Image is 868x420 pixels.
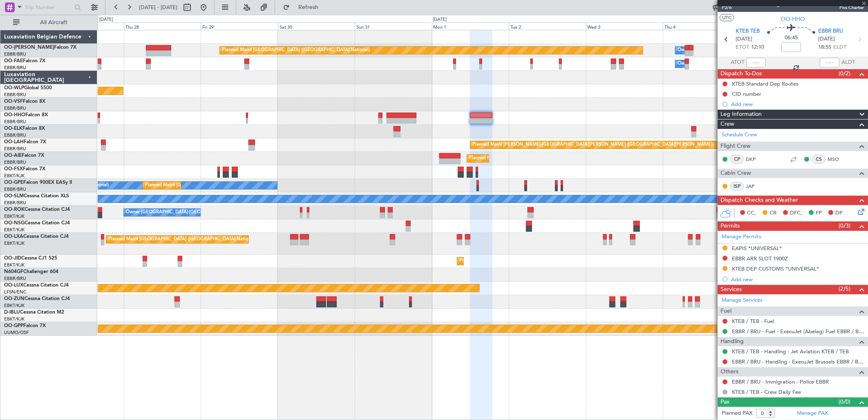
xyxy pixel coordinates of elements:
[746,156,764,163] a: DKP
[732,80,799,87] div: KTEB Standard Dep Routes
[732,328,864,335] a: EBBR / BRU - Fuel - ExecuJet (Abelag) Fuel EBBR / BRU
[678,44,733,56] div: Owner Melsbroek Air Base
[4,194,24,199] span: OO-SLM
[4,126,45,131] a: OO-ELKFalcon 8X
[124,23,201,30] div: Thu 28
[720,307,732,316] span: Fuel
[730,182,744,191] div: ISP
[722,4,741,11] span: P2/6
[586,23,663,30] div: Wed 3
[25,1,72,14] input: Trip Number
[678,58,733,70] div: Owner Melsbroek Air Base
[839,285,850,293] span: (2/5)
[731,276,864,283] div: Add new
[732,255,788,262] div: EBBR ARR SLOT 1900Z
[4,283,23,288] span: OO-LUX
[4,186,26,192] a: EBBR/BRU
[4,159,26,165] a: EBBR/BRU
[4,167,23,172] span: OO-FSX
[9,16,89,29] button: All Aircraft
[4,99,45,104] a: OO-VSFFalcon 8X
[732,265,819,272] div: KTEB DEP CUSTOMS *UNIVERSAL*
[4,262,25,268] a: EBKT/KJK
[785,34,798,42] span: 06:45
[4,105,26,111] a: EBBR/BRU
[4,234,23,239] span: OO-LXA
[4,86,24,90] span: OO-WLP
[722,131,757,139] a: Schedule Crew
[790,209,802,217] span: DFC,
[4,126,22,131] span: OO-ELK
[4,310,64,315] a: D-IBLUCessna Citation M2
[4,269,58,274] a: N604GFChallenger 604
[4,221,25,226] span: OO-NSG
[4,283,69,288] a: OO-LUXCessna Citation CJ4
[720,337,744,346] span: Handling
[4,59,23,63] span: OO-FAE
[4,45,54,50] span: OO-[PERSON_NAME]
[4,146,26,152] a: EBBR/BRU
[433,16,447,23] div: [DATE]
[4,99,23,104] span: OO-VSF
[732,348,849,355] a: KTEB / TEB - Handling - Jet Aviation KTEB / TEB
[720,142,751,151] span: Flight Crew
[4,92,26,98] a: EBBR/BRU
[21,20,86,25] span: All Aircraft
[4,180,72,185] a: OO-GPEFalcon 900EX EASy II
[751,43,764,52] span: 12:10
[720,285,742,294] span: Services
[4,113,48,117] a: OO-HHOFalcon 8X
[99,16,113,23] div: [DATE]
[4,86,52,90] a: OO-WLPGlobal 5500
[4,167,45,172] a: OO-FSXFalcon 7X
[732,388,801,395] a: KTEB / TEB - Crew Daily Fee
[720,221,740,231] span: Permits
[4,119,26,125] a: EBBR/BRU
[781,15,805,23] span: OO-HHO
[720,196,798,205] span: Dispatch Checks and Weather
[4,330,29,336] a: UUMO/OSF
[4,296,25,301] span: OO-ZUN
[4,289,27,295] a: LFSN/ENC
[278,23,355,30] div: Sat 30
[4,194,69,199] a: OO-SLMCessna Citation XLS
[4,140,24,145] span: OO-LAH
[472,139,714,151] div: Planned Maint [PERSON_NAME]-[GEOGRAPHIC_DATA][PERSON_NAME] ([GEOGRAPHIC_DATA][PERSON_NAME])
[509,23,586,30] div: Tue 2
[4,227,25,233] a: EBKT/KJK
[291,5,326,10] span: Refresh
[732,245,782,252] div: EAPIS *UNIVERSAL*
[828,156,846,163] a: MSO
[4,59,45,63] a: OO-FAEFalcon 7X
[732,318,774,325] a: KTEB / TEB - Fuel
[4,213,25,219] a: EBKT/KJK
[732,358,864,365] a: EBBR / BRU - Handling - ExecuJet Brussels EBBR / BRU
[4,256,57,261] a: OO-JIDCessna CJ1 525
[736,27,760,36] span: KTEB TEB
[818,43,831,52] span: 18:55
[839,69,850,78] span: (0/2)
[355,23,432,30] div: Sun 31
[4,207,25,212] span: OO-ROK
[720,169,751,178] span: Cabin Crew
[432,23,509,30] div: Mon 1
[839,221,850,230] span: (0/3)
[833,43,846,52] span: ELDT
[730,155,744,164] div: CP
[4,275,26,282] a: EBBR/BRU
[4,310,20,315] span: D-IBLU
[770,209,776,217] span: CR
[731,101,864,108] div: Add new
[736,43,749,52] span: ETOT
[4,153,44,158] a: OO-AIEFalcon 7X
[818,35,835,43] span: [DATE]
[469,152,598,165] div: Planned Maint [GEOGRAPHIC_DATA] ([GEOGRAPHIC_DATA])
[4,180,23,185] span: OO-GPE
[841,59,855,67] span: ALDT
[4,240,25,246] a: EBKT/KJK
[4,153,22,158] span: OO-AIE
[279,1,328,14] button: Refresh
[663,23,740,30] div: Thu 4
[4,323,46,328] a: OO-GPPFalcon 7X
[720,14,734,21] button: UTC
